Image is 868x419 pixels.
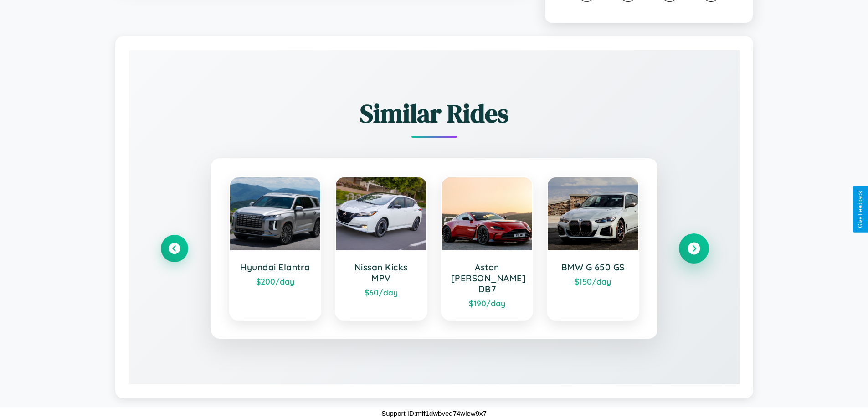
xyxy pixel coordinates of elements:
a: Aston [PERSON_NAME] DB7$190/day [441,176,534,321]
h2: Similar Rides [161,96,708,131]
h3: Hyundai Elantra [239,262,312,273]
div: $ 190 /day [451,298,524,308]
div: $ 200 /day [239,276,312,286]
h3: Aston [PERSON_NAME] DB7 [451,262,524,295]
div: Give Feedback [857,191,863,228]
a: Hyundai Elantra$200/day [229,176,322,321]
h3: Nissan Kicks MPV [345,262,417,284]
div: $ 60 /day [345,287,417,297]
h3: BMW G 650 GS [557,262,629,273]
a: BMW G 650 GS$150/day [547,176,639,321]
a: Nissan Kicks MPV$60/day [335,176,427,321]
div: $ 150 /day [557,276,629,286]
